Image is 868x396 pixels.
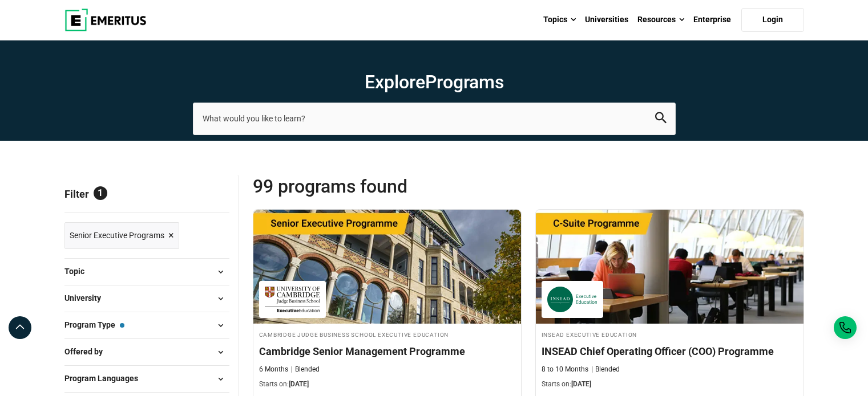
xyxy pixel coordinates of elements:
img: Cambridge Senior Management Programme | Online Business Management Course [253,210,521,324]
p: Starts on: [259,379,515,389]
h4: INSEAD Chief Operating Officer (COO) Programme [542,344,798,358]
a: Business Management Course by Cambridge Judge Business School Executive Education - October 12, 2... [253,210,521,395]
img: Cambridge Judge Business School Executive Education [265,287,320,312]
span: Offered by [64,345,112,358]
p: Blended [291,365,320,374]
a: Leadership Course by INSEAD Executive Education - October 14, 2025 INSEAD Executive Education INS... [536,210,804,395]
p: Blended [591,365,620,374]
p: Filter [64,175,229,213]
h4: INSEAD Executive Education [542,329,798,339]
button: search [655,112,667,125]
span: 1 [94,186,107,200]
button: Program Languages [64,370,229,387]
img: INSEAD Chief Operating Officer (COO) Programme | Online Leadership Course [536,210,804,324]
p: Starts on: [542,379,798,389]
span: University [64,292,110,304]
a: Senior Executive Programs × [64,222,179,249]
a: Login [741,8,804,32]
p: 6 Months [259,365,288,374]
button: Program Type [64,317,229,334]
a: search [655,115,667,126]
span: Topic [64,265,94,277]
input: search-page [193,103,676,134]
span: [DATE] [571,380,591,388]
p: 8 to 10 Months [542,365,588,374]
span: Programs [425,71,504,93]
button: Topic [64,263,229,280]
img: INSEAD Executive Education [547,287,597,312]
span: Senior Executive Programs [70,229,164,242]
span: × [168,227,174,244]
span: Program Type [64,319,124,331]
span: [DATE] [289,380,309,388]
span: 99 Programs found [253,175,528,198]
a: Reset all [194,188,229,203]
button: University [64,290,229,307]
h1: Explore [193,71,676,93]
h4: Cambridge Senior Management Programme [259,344,515,358]
button: Offered by [64,344,229,361]
h4: Cambridge Judge Business School Executive Education [259,329,515,339]
span: Program Languages [64,372,147,385]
